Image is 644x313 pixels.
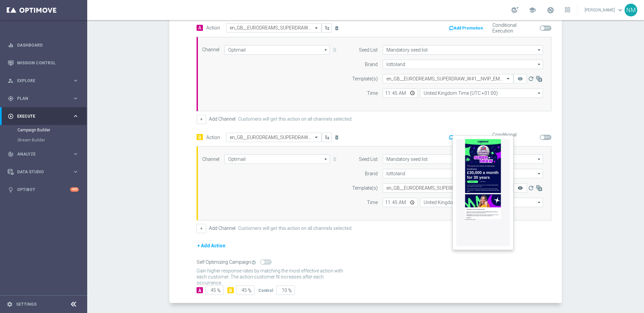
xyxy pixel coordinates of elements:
[217,288,221,294] span: %
[514,183,527,193] button: remove_red_eye
[226,133,322,142] ng-select: en_GB__EURODREAMS_SUPERDRAW_W41__NVIP_EMA_TAC_LT
[7,169,79,175] button: Data Studio keyboard_arrow_right
[226,23,322,33] ng-select: en_GB__EURODREAMS_SUPERDRAW_W41__NVIP_EMA_TAC_LT
[227,287,234,293] div: B
[72,169,79,175] i: keyboard_arrow_right
[197,115,206,124] button: +
[8,78,72,84] div: Explore
[7,151,79,157] button: track_changes Analyze keyboard_arrow_right
[248,288,252,294] span: %
[206,135,220,140] label: Action
[17,127,70,133] a: Campaign Builder
[197,224,206,233] button: +
[352,76,378,82] label: Template(s)
[518,185,523,191] i: remove_red_eye
[383,74,514,83] ng-select: en_GB__EURODREAMS_SUPERDRAW_W41__NVIP_EMA_TAC_LT_V1
[17,54,79,72] a: Mission Control
[197,242,226,250] button: + Add Action
[253,258,260,266] button: help_outline
[72,77,79,84] i: keyboard_arrow_right
[334,135,339,140] i: delete_forever
[7,114,79,119] button: play_circle_outline Execute keyboard_arrow_right
[8,113,14,119] i: play_circle_outline
[323,155,329,164] i: arrow_drop_down
[8,151,14,157] i: track_changes
[527,183,535,193] button: refresh
[238,226,353,231] label: Customers will get this action on all channels selected.
[8,113,72,119] div: Execute
[197,134,203,140] span: B
[8,187,14,193] i: lightbulb
[17,170,72,174] span: Data Studio
[529,6,536,14] span: school
[528,75,534,82] i: refresh
[323,46,329,54] i: arrow_drop_down
[7,78,79,83] button: person_search Explore keyboard_arrow_right
[8,181,79,198] div: Optibot
[383,154,543,164] input: Optional
[536,46,543,54] i: arrow_drop_down
[367,200,378,205] label: Time
[7,43,79,48] button: equalizer Dashboard
[584,5,625,15] a: [PERSON_NAME]keyboard_arrow_down
[616,6,624,14] span: keyboard_arrow_down
[383,45,543,55] input: Optional
[527,74,535,83] button: refresh
[383,183,514,193] ng-select: en_GB__EURODREAMS_SUPERDRAW_W41__NVIP_EMA_TAC_LT_V2
[288,288,292,294] span: %
[536,198,543,207] i: arrow_drop_down
[202,47,219,53] label: Channel
[8,42,14,48] i: equalizer
[202,156,219,162] label: Channel
[72,95,79,102] i: keyboard_arrow_right
[448,134,485,141] button: Add Promotion
[197,268,347,286] p: Gain higher response rates by matching the most effective action with each customer. The action-c...
[238,116,353,122] label: Customers will get this action on all channels selected.
[334,25,339,31] i: delete_forever
[359,47,378,53] label: Seed List
[536,89,543,98] i: arrow_drop_down
[17,135,87,145] div: Stream Builder
[8,96,14,102] i: gps_fixed
[224,45,330,55] input: Select channel
[518,76,523,81] i: remove_red_eye
[7,301,13,307] i: settings
[536,155,543,164] i: arrow_drop_down
[492,22,537,34] label: Conditional Execution
[536,60,543,69] i: arrow_drop_down
[17,114,72,118] span: Execute
[17,36,79,54] a: Dashboard
[17,125,87,135] div: Campaign Builder
[383,169,543,178] input: Select
[206,25,220,31] label: Action
[365,62,378,67] label: Brand
[8,36,79,54] div: Dashboard
[8,96,72,102] div: Plan
[17,181,70,198] a: Optibot
[224,154,330,164] input: Select channel
[7,96,79,101] button: gps_fixed Plan keyboard_arrow_right
[72,113,79,119] i: keyboard_arrow_right
[16,302,37,306] a: Settings
[209,116,235,122] label: Add Channel
[625,4,637,16] div: NM
[365,171,378,177] label: Brand
[8,151,72,157] div: Analyze
[352,185,378,191] label: Template(s)
[383,60,543,69] input: Select
[17,79,72,83] span: Explore
[448,24,485,32] button: Add Promotion
[420,198,543,207] input: Select time zone
[7,187,79,192] button: lightbulb Optibot +10
[514,74,527,83] button: remove_red_eye
[70,187,79,192] div: +10
[7,60,79,66] button: Mission Control
[197,287,203,293] div: A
